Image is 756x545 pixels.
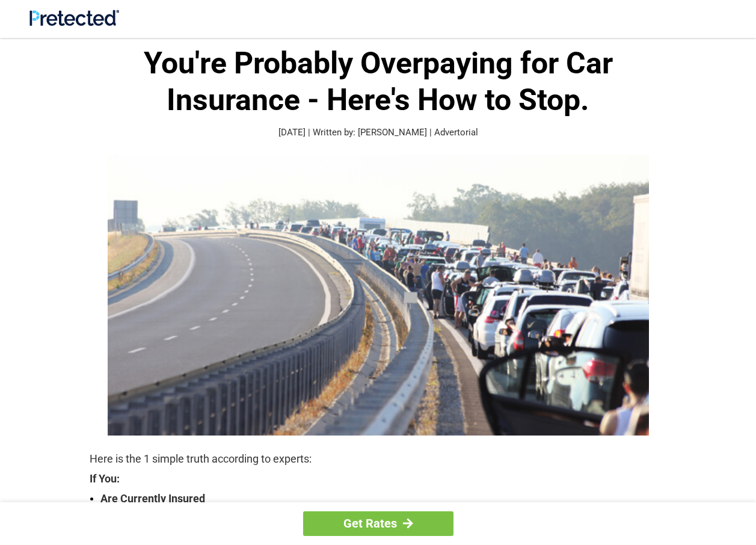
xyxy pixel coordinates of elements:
a: Get Rates [303,511,453,536]
img: Site Logo [29,10,119,26]
strong: If You: [90,473,667,484]
a: Site Logo [29,17,119,28]
p: [DATE] | Written by: [PERSON_NAME] | Advertorial [90,126,667,140]
p: Here is the 1 simple truth according to experts: [90,451,667,467]
strong: Are Currently Insured [100,490,667,507]
h1: You're Probably Overpaying for Car Insurance - Here's How to Stop. [90,45,667,119]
